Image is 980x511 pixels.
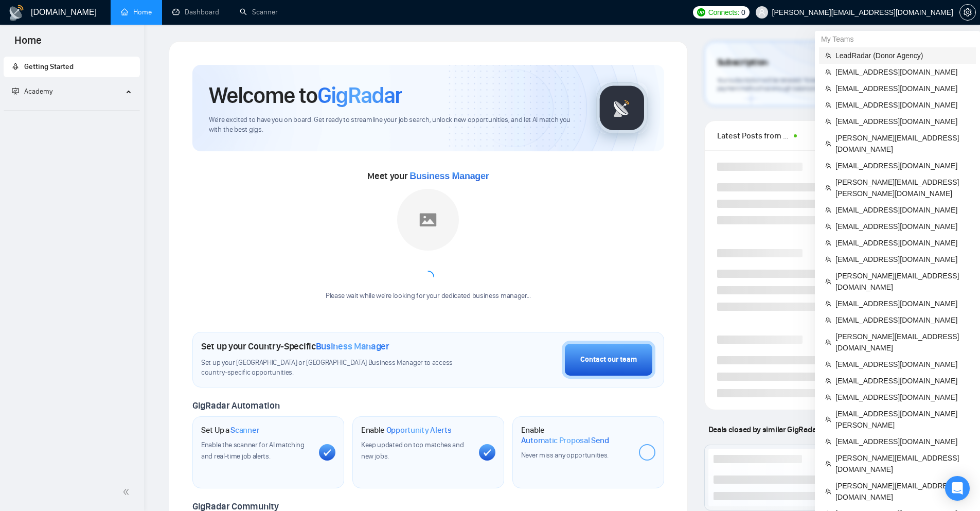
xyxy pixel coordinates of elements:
[367,170,489,182] span: Meet your
[580,354,637,365] div: Contact our team
[945,476,970,501] div: Open Intercom Messenger
[4,57,140,77] li: Getting Started
[316,341,389,352] span: Business Manager
[121,8,152,16] a: homeHome
[12,63,19,70] span: rocket
[386,425,452,435] span: Opportunity Alerts
[835,480,970,503] span: [PERSON_NAME][EMAIL_ADDRESS][DOMAIN_NAME]
[835,83,970,94] span: [EMAIL_ADDRESS][DOMAIN_NAME]
[319,291,537,301] div: Please wait while we're looking for your dedicated business manager...
[835,452,970,475] span: [PERSON_NAME][EMAIL_ADDRESS][DOMAIN_NAME]
[835,99,970,111] span: [EMAIL_ADDRESS][DOMAIN_NAME]
[122,487,133,497] span: double-left
[12,87,19,95] span: fund-projection-screen
[835,375,970,386] span: [EMAIL_ADDRESS][DOMAIN_NAME]
[835,314,970,326] span: [EMAIL_ADDRESS][DOMAIN_NAME]
[717,129,791,142] span: Latest Posts from the GigRadar Community
[835,436,970,447] span: [EMAIL_ADDRESS][DOMAIN_NAME]
[835,408,970,431] span: [EMAIL_ADDRESS][DOMAIN_NAME][PERSON_NAME]
[172,8,219,16] a: dashboardDashboard
[825,207,831,213] span: team
[201,440,305,461] span: Enable the scanner for AI matching and real-time job alerts.
[825,256,831,262] span: team
[409,171,489,181] span: Business Manager
[397,189,459,251] img: placeholder.png
[835,160,970,171] span: [EMAIL_ADDRESS][DOMAIN_NAME]
[12,87,52,96] span: Academy
[704,420,844,438] span: Deals closed by similar GigRadar users
[825,461,831,467] span: team
[201,425,259,435] h1: Set Up a
[825,339,831,345] span: team
[825,69,831,75] span: team
[825,240,831,246] span: team
[835,359,970,370] span: [EMAIL_ADDRESS][DOMAIN_NAME]
[835,254,970,265] span: [EMAIL_ADDRESS][DOMAIN_NAME]
[708,7,739,18] span: Connects:
[825,52,831,59] span: team
[240,8,278,16] a: searchScanner
[825,317,831,323] span: team
[835,50,970,61] span: LeadRadar (Donor Agency)
[209,81,402,109] h1: Welcome to
[24,62,74,71] span: Getting Started
[835,177,970,199] span: [PERSON_NAME][EMAIL_ADDRESS][PERSON_NAME][DOMAIN_NAME]
[596,82,648,134] img: gigradar-logo.png
[815,31,980,47] div: My Teams
[835,66,970,78] span: [EMAIL_ADDRESS][DOMAIN_NAME]
[361,425,452,435] h1: Enable
[6,33,50,55] span: Home
[825,416,831,422] span: team
[835,270,970,293] span: [PERSON_NAME][EMAIL_ADDRESS][DOMAIN_NAME]
[825,438,831,445] span: team
[825,185,831,191] span: team
[562,341,655,379] button: Contact our team
[697,8,705,16] img: upwork-logo.png
[825,488,831,495] span: team
[230,425,259,435] span: Scanner
[825,301,831,307] span: team
[959,8,976,16] a: setting
[741,7,745,18] span: 0
[835,204,970,216] span: [EMAIL_ADDRESS][DOMAIN_NAME]
[758,9,765,16] span: user
[835,132,970,155] span: [PERSON_NAME][EMAIL_ADDRESS][DOMAIN_NAME]
[422,271,434,283] span: loading
[825,118,831,125] span: team
[835,298,970,309] span: [EMAIL_ADDRESS][DOMAIN_NAME]
[825,102,831,108] span: team
[521,435,609,446] span: Automatic Proposal Send
[192,400,279,411] span: GigRadar Automation
[825,163,831,169] span: team
[521,451,609,460] span: Never miss any opportunities.
[825,361,831,367] span: team
[825,378,831,384] span: team
[24,87,52,96] span: Academy
[317,81,402,109] span: GigRadar
[717,76,927,93] span: Your subscription will be renewed. To keep things running smoothly, make sure your payment method...
[4,106,140,113] li: Academy Homepage
[825,278,831,285] span: team
[209,115,580,135] span: We're excited to have you on board. Get ready to streamline your job search, unlock new opportuni...
[201,341,389,352] h1: Set up your Country-Specific
[835,331,970,354] span: [PERSON_NAME][EMAIL_ADDRESS][DOMAIN_NAME]
[835,116,970,127] span: [EMAIL_ADDRESS][DOMAIN_NAME]
[825,85,831,92] span: team
[835,392,970,403] span: [EMAIL_ADDRESS][DOMAIN_NAME]
[960,8,975,16] span: setting
[835,221,970,232] span: [EMAIL_ADDRESS][DOMAIN_NAME]
[835,237,970,249] span: [EMAIL_ADDRESS][DOMAIN_NAME]
[361,440,464,461] span: Keep updated on top matches and new jobs.
[8,5,25,21] img: logo
[201,358,474,378] span: Set up your [GEOGRAPHIC_DATA] or [GEOGRAPHIC_DATA] Business Manager to access country-specific op...
[959,4,976,21] button: setting
[825,140,831,147] span: team
[825,223,831,230] span: team
[717,54,768,72] span: Subscription
[825,394,831,400] span: team
[521,425,631,445] h1: Enable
